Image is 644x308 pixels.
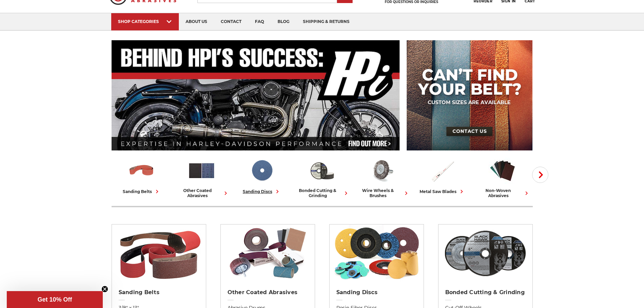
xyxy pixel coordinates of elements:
[355,157,410,198] a: wire wheels & brushes
[228,289,308,296] h2: Other Coated Abrasives
[415,157,470,195] a: metal saw blades
[7,291,103,308] div: Get 10% OffClose teaser
[295,157,350,198] a: bonded cutting & grinding
[123,188,161,195] div: sanding belts
[445,289,526,296] h2: Bonded Cutting & Grinding
[38,296,72,303] span: Get 10% Off
[532,167,548,183] button: Next
[243,188,281,195] div: sanding discs
[355,188,410,198] div: wire wheels & brushes
[235,157,289,195] a: sanding discs
[475,157,530,198] a: non-woven abrasives
[428,157,456,185] img: Metal Saw Blades
[475,188,530,198] div: non-woven abrasives
[420,188,465,195] div: metal saw blades
[174,157,229,198] a: other coated abrasives
[224,224,311,282] img: Other Coated Abrasives
[248,157,276,185] img: Sanding Discs
[333,224,420,282] img: Sanding Discs
[295,188,350,198] div: bonded cutting & grinding
[118,19,172,24] div: SHOP CATEGORIES
[188,157,216,185] img: Other Coated Abrasives
[214,13,248,30] a: contact
[271,13,296,30] a: blog
[174,188,229,198] div: other coated abrasives
[407,40,532,150] img: promo banner for custom belts.
[336,289,417,296] h2: Sanding Discs
[179,13,214,30] a: about us
[119,289,199,296] h2: Sanding Belts
[308,157,336,185] img: Bonded Cutting & Grinding
[368,157,396,185] img: Wire Wheels & Brushes
[114,157,169,195] a: sanding belts
[101,286,108,292] button: Close teaser
[248,13,271,30] a: faq
[442,224,529,282] img: Bonded Cutting & Grinding
[112,40,400,150] img: Banner for an interview featuring Horsepower Inc who makes Harley performance upgrades featured o...
[127,157,156,185] img: Sanding Belts
[488,157,517,185] img: Non-woven Abrasives
[115,224,202,282] img: Sanding Belts
[296,13,356,30] a: shipping & returns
